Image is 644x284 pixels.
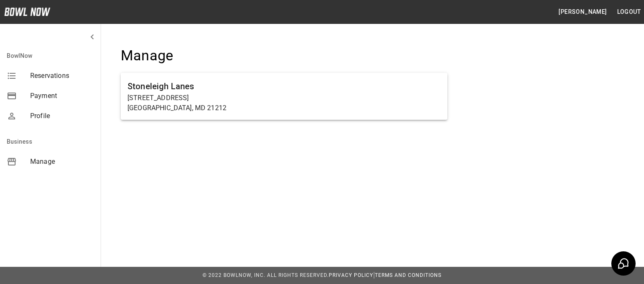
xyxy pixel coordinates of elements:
span: © 2022 BowlNow, Inc. All Rights Reserved. [203,272,329,278]
a: Privacy Policy [329,272,373,278]
button: [PERSON_NAME] [555,4,610,20]
span: Payment [30,91,94,101]
button: Logout [614,4,644,20]
a: Terms and Conditions [375,272,441,278]
span: Reservations [30,71,94,81]
span: Manage [30,157,94,167]
img: logo [4,8,50,16]
span: Profile [30,111,94,121]
p: [STREET_ADDRESS] [127,93,441,103]
h6: Stoneleigh Lanes [127,80,441,93]
h4: Manage [121,47,447,65]
p: [GEOGRAPHIC_DATA], MD 21212 [127,103,441,113]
